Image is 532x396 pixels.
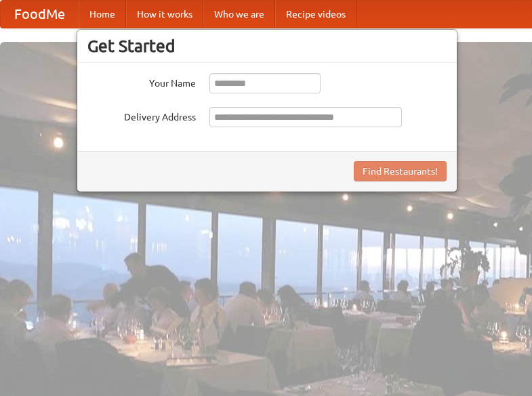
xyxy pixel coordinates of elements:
[87,107,196,124] label: Delivery Address
[87,73,196,90] label: Your Name
[126,1,203,28] a: How it works
[203,1,275,28] a: Who we are
[1,1,79,28] a: FoodMe
[354,161,447,181] button: Find Restaurants!
[275,1,356,28] a: Recipe videos
[87,36,447,56] h3: Get Started
[79,1,126,28] a: Home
